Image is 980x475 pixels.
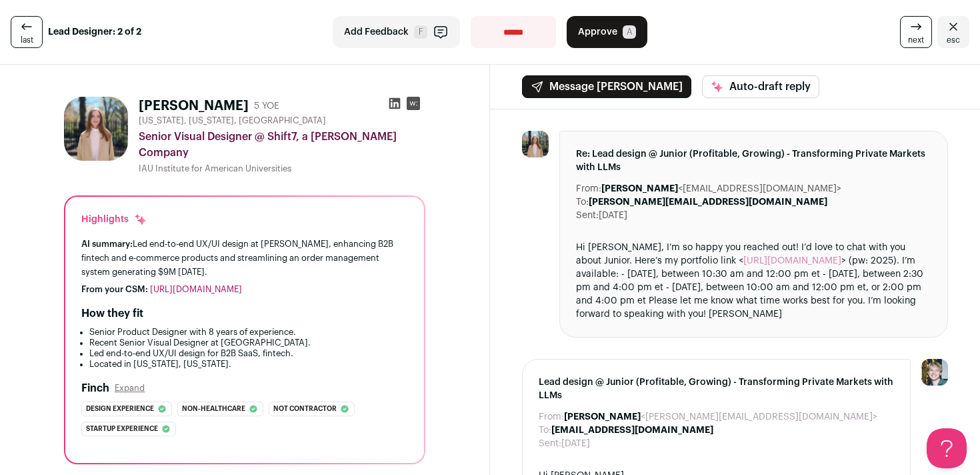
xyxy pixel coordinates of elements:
[81,380,109,396] h2: Finch
[115,383,145,394] button: Expand
[81,237,408,279] div: Led end-to-end UX/UI design at [PERSON_NAME], enhancing B2B fintech and e-commerce products and s...
[551,426,713,435] b: [EMAIL_ADDRESS][DOMAIN_NAME]
[908,35,924,45] span: next
[921,359,948,386] img: 6494470-medium_jpg
[48,25,141,39] strong: Lead Designer: 2 of 2
[64,97,128,161] img: 96e8c7d31716aeccc465560957bafb54b96196274d0c38b668ad00c7331e3a7a.jpg
[927,428,967,468] iframe: Help Scout Beacon - Open
[139,115,326,126] span: [US_STATE], [US_STATE], [GEOGRAPHIC_DATA]
[576,147,931,174] span: Re: Lead design @ Junior (Profitable, Growing) - Transforming Private Markets with LLMs
[139,163,425,174] div: IAU Institute for American Universities
[623,25,636,39] span: A
[89,327,408,338] li: Senior Product Designer with 8 years of experience.
[150,285,242,294] a: [URL][DOMAIN_NAME]
[539,437,561,450] dt: Sent:
[702,75,819,98] button: Auto-draft reply
[21,35,33,45] span: last
[333,16,460,48] button: Add Feedback F
[81,213,147,226] div: Highlights
[139,97,249,115] h1: [PERSON_NAME]
[81,306,143,322] h2: How they fit
[567,16,647,48] button: Approve A
[86,402,154,416] span: Design experience
[522,75,691,98] button: Message [PERSON_NAME]
[254,99,279,113] div: 5 YOE
[601,182,841,195] dd: <[EMAIL_ADDRESS][DOMAIN_NAME]>
[937,16,969,48] a: Close
[522,131,549,157] img: 96e8c7d31716aeccc465560957bafb54b96196274d0c38b668ad00c7331e3a7a.jpg
[539,410,564,424] dt: From:
[564,410,877,424] dd: <[PERSON_NAME][EMAIL_ADDRESS][DOMAIN_NAME]>
[576,182,601,195] dt: From:
[599,209,627,222] dd: [DATE]
[900,16,932,48] a: next
[139,129,425,161] div: Senior Visual Designer @ Shift7, a [PERSON_NAME] Company
[576,209,599,222] dt: Sent:
[601,184,678,193] b: [PERSON_NAME]
[11,16,43,48] a: last
[86,422,158,436] span: Startup experience
[578,25,617,39] span: Approve
[576,195,589,209] dt: To:
[182,402,245,416] span: Non-healthcare
[273,402,337,416] span: Not contractor
[589,197,827,207] b: [PERSON_NAME][EMAIL_ADDRESS][DOMAIN_NAME]
[89,338,408,348] li: Recent Senior Visual Designer at [GEOGRAPHIC_DATA].
[947,35,960,45] span: esc
[561,437,590,450] dd: [DATE]
[89,359,408,370] li: Located in [US_STATE], [US_STATE].
[344,25,409,39] span: Add Feedback
[539,424,551,437] dt: To:
[414,25,427,39] span: F
[576,241,931,321] div: Hi [PERSON_NAME], I’m so happy you reached out! I’d love to chat with you about Junior. Here’s my...
[89,348,408,359] li: Led end-to-end UX/UI design for B2B SaaS, fintech.
[81,285,148,294] span: From your CSM:
[81,240,133,248] span: AI summary:
[564,412,641,422] b: [PERSON_NAME]
[539,376,894,402] span: Lead design @ Junior (Profitable, Growing) - Transforming Private Markets with LLMs
[743,256,841,266] a: [URL][DOMAIN_NAME]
